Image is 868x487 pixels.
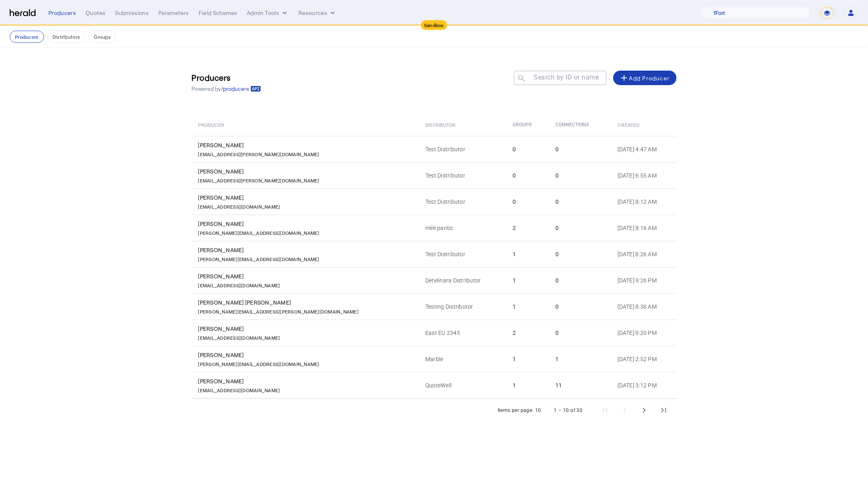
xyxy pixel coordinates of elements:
button: Last page [654,401,673,420]
div: 0 [555,329,608,337]
mat-icon: add [620,73,629,83]
th: Distributor [419,113,506,136]
div: Sandbox [421,20,447,30]
td: 1 [506,372,549,399]
div: Add Producer [620,73,670,83]
a: /producers [221,85,261,93]
div: 0 [555,250,608,258]
td: [DATE] 6:55 AM [612,162,677,188]
p: [PERSON_NAME][EMAIL_ADDRESS][DOMAIN_NAME] [198,254,319,262]
p: [EMAIL_ADDRESS][DOMAIN_NAME] [198,333,280,341]
td: Test Distributor [419,136,506,162]
th: Connections [549,113,612,136]
mat-label: Search by ID or name [534,74,599,82]
button: Groups [88,31,116,43]
p: Powered by [192,85,261,93]
p: [EMAIL_ADDRESS][DOMAIN_NAME] [198,280,280,288]
div: [PERSON_NAME] [198,377,416,385]
p: [PERSON_NAME][EMAIL_ADDRESS][DOMAIN_NAME] [198,359,319,367]
th: Groups [506,113,549,136]
th: Producer [192,113,419,136]
td: Test Distributor [419,241,506,267]
p: [PERSON_NAME][EMAIL_ADDRESS][PERSON_NAME][DOMAIN_NAME] [198,307,359,315]
td: Test Distributor [419,188,506,215]
th: Created [612,113,677,136]
td: 1 [506,346,549,372]
div: Quotes [86,9,105,17]
td: [DATE] 8:36 AM [612,293,677,320]
td: 1 [506,293,549,320]
div: 0 [555,276,608,284]
div: Parameters [158,9,189,17]
div: Submissions [115,9,149,17]
td: 2 [506,320,549,346]
div: [PERSON_NAME] [198,325,416,333]
td: [DATE] 3:12 PM [612,372,677,399]
td: [DATE] 8:12 AM [612,188,677,215]
div: [PERSON_NAME] [PERSON_NAME] [198,299,416,307]
td: Test Distributor [419,162,506,188]
div: [PERSON_NAME] [198,246,416,254]
p: [EMAIL_ADDRESS][PERSON_NAME][DOMAIN_NAME] [198,176,319,184]
p: [EMAIL_ADDRESS][DOMAIN_NAME] [198,202,280,210]
div: 0 [555,224,608,232]
div: 1 [555,355,608,363]
p: [PERSON_NAME][EMAIL_ADDRESS][DOMAIN_NAME] [198,228,319,236]
div: Items per page: [498,406,534,414]
td: [DATE] 9:26 PM [612,267,677,293]
div: [PERSON_NAME] [198,141,416,149]
button: Producers [10,31,44,43]
td: QuoteWell [419,372,506,399]
td: Detelinara Distributor [419,267,506,293]
button: Resources dropdown menu [298,9,337,17]
button: Next page [635,401,654,420]
div: [PERSON_NAME] [198,351,416,359]
td: Marble [419,346,506,372]
td: mile pantic [419,215,506,241]
p: [EMAIL_ADDRESS][PERSON_NAME][DOMAIN_NAME] [198,149,319,157]
mat-icon: search [514,74,528,84]
p: [EMAIL_ADDRESS][DOMAIN_NAME] [198,385,280,393]
div: 0 [555,171,608,180]
button: Distributors [47,31,86,43]
div: 10 [535,406,541,414]
td: 0 [506,136,549,162]
div: [PERSON_NAME] [198,220,416,228]
div: 11 [555,381,608,389]
td: [DATE] 8:16 AM [612,215,677,241]
td: Testing Distributor [419,293,506,320]
img: Herald Logo [10,9,36,17]
div: 0 [555,303,608,311]
td: 0 [506,188,549,215]
h3: Producers [192,72,261,83]
td: East EU 2345 [419,320,506,346]
td: [DATE] 8:26 AM [612,241,677,267]
div: Field Schemas [199,9,237,17]
td: 1 [506,241,549,267]
button: internal dropdown menu [247,9,289,17]
td: [DATE] 9:20 PM [612,320,677,346]
td: 0 [506,162,549,188]
td: 2 [506,215,549,241]
div: Producers [48,9,76,17]
button: Add Producer [613,71,677,85]
td: [DATE] 4:47 AM [612,136,677,162]
div: [PERSON_NAME] [198,272,416,280]
div: [PERSON_NAME] [198,194,416,202]
div: 0 [555,198,608,206]
div: 1 – 10 of 30 [554,406,583,414]
div: [PERSON_NAME] [198,167,416,176]
td: [DATE] 2:52 PM [612,346,677,372]
div: 0 [555,145,608,153]
td: 1 [506,267,549,293]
